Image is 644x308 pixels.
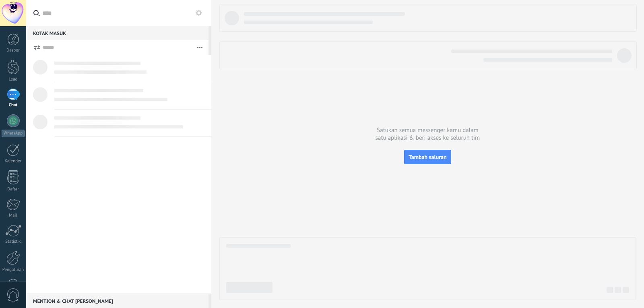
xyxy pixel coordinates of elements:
[2,239,25,244] div: Statistik
[409,153,446,161] span: Tambah saluran
[2,159,25,164] div: Kalender
[2,267,25,273] div: Pengaturan
[2,48,25,53] div: Dasbor
[2,213,25,218] div: Mail
[2,130,25,137] div: WhatsApp
[26,294,208,308] div: Mention & Chat [PERSON_NAME]
[26,26,208,40] div: Kotak masuk
[404,150,451,164] button: Tambah saluran
[2,77,25,82] div: Lead
[2,187,25,192] div: Daftar
[2,103,25,108] div: Chat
